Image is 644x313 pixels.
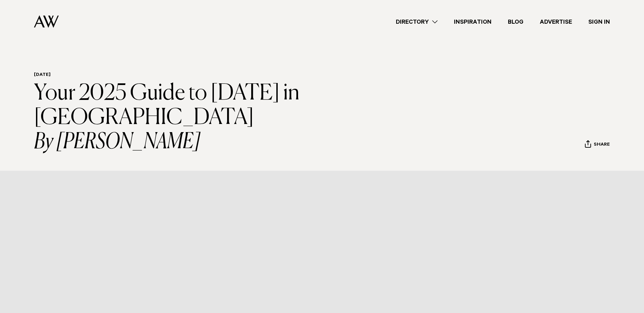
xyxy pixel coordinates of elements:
h1: Your 2025 Guide to [DATE] in [GEOGRAPHIC_DATA] [34,81,348,154]
a: Blog [500,17,532,26]
i: By [PERSON_NAME] [34,130,348,154]
a: Directory [388,17,446,26]
span: Share [594,142,610,148]
a: Sign In [580,17,618,26]
a: Inspiration [446,17,500,26]
a: Advertise [532,17,580,26]
button: Share [585,140,610,150]
h6: [DATE] [34,72,348,79]
img: Auckland Weddings Logo [34,15,59,28]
